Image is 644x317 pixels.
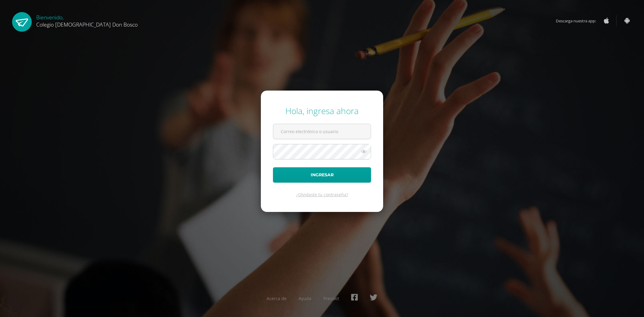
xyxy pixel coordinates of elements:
span: Descarga nuestra app: [556,15,602,27]
button: Ingresar [273,167,371,183]
a: Acerca de [267,296,287,301]
input: Correo electrónico o usuario [273,124,371,139]
div: Bienvenido, [36,12,138,28]
div: Hola, ingresa ahora [273,105,371,117]
a: Ayuda [299,296,311,301]
a: ¿Olvidaste tu contraseña? [296,192,348,197]
a: Presskit [323,296,339,301]
span: Colegio [DEMOGRAPHIC_DATA] Don Bosco [36,21,138,28]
